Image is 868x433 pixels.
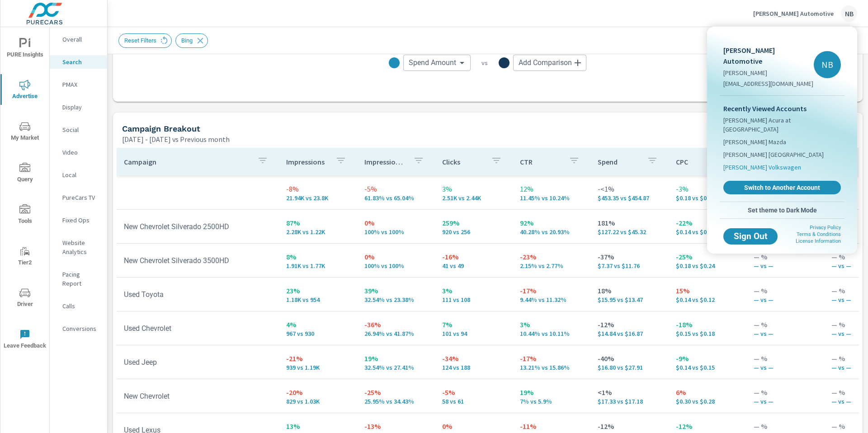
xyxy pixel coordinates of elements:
[814,51,841,78] div: NB
[796,238,841,244] a: License Information
[723,116,841,134] span: [PERSON_NAME] Acura at [GEOGRAPHIC_DATA]
[723,79,814,88] p: [EMAIL_ADDRESS][DOMAIN_NAME]
[731,232,770,240] span: Sign Out
[723,163,801,172] span: [PERSON_NAME] Volkswagen
[723,137,786,146] span: [PERSON_NAME] Mazda
[723,68,814,77] p: [PERSON_NAME]
[720,202,844,218] button: Set theme to Dark Mode
[723,45,814,66] p: [PERSON_NAME] Automotive
[810,225,841,231] a: Privacy Policy
[723,103,841,114] p: Recently Viewed Accounts
[728,184,836,192] span: Switch to Another Account
[723,150,824,159] span: [PERSON_NAME] [GEOGRAPHIC_DATA]
[797,231,841,237] a: Terms & Conditions
[723,181,841,194] a: Switch to Another Account
[723,228,778,245] button: Sign Out
[723,206,841,214] span: Set theme to Dark Mode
